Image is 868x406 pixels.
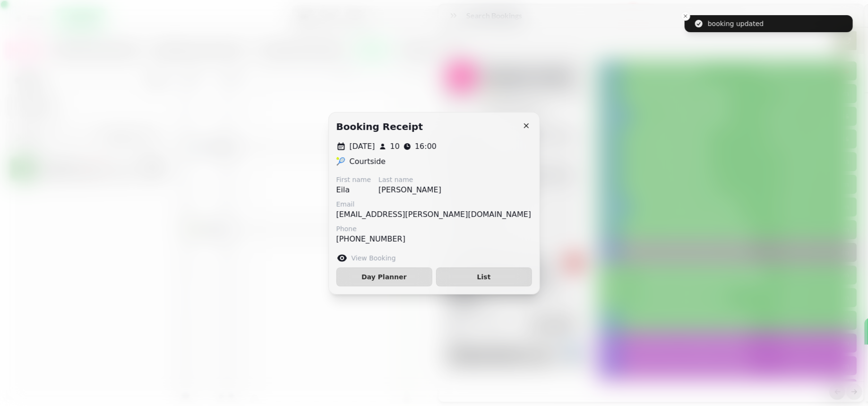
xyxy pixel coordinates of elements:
button: List [436,268,532,286]
label: First name [336,175,371,184]
span: Day Planner [344,274,424,280]
h2: Booking receipt [336,120,423,133]
p: Eila [336,184,371,196]
p: [PERSON_NAME] [378,184,441,196]
p: [PHONE_NUMBER] [336,233,406,245]
p: Courtside [350,156,386,167]
label: Phone [336,224,406,233]
p: 10 [390,141,400,152]
label: Last name [378,175,441,184]
span: List [444,274,524,280]
p: [DATE] [350,141,375,152]
label: Email [336,199,532,209]
p: [EMAIL_ADDRESS][PERSON_NAME][DOMAIN_NAME] [336,209,532,220]
p: 🎾 [336,156,346,167]
button: Day Planner [336,268,432,286]
p: 16:00 [415,141,437,152]
label: View Booking [352,253,396,263]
